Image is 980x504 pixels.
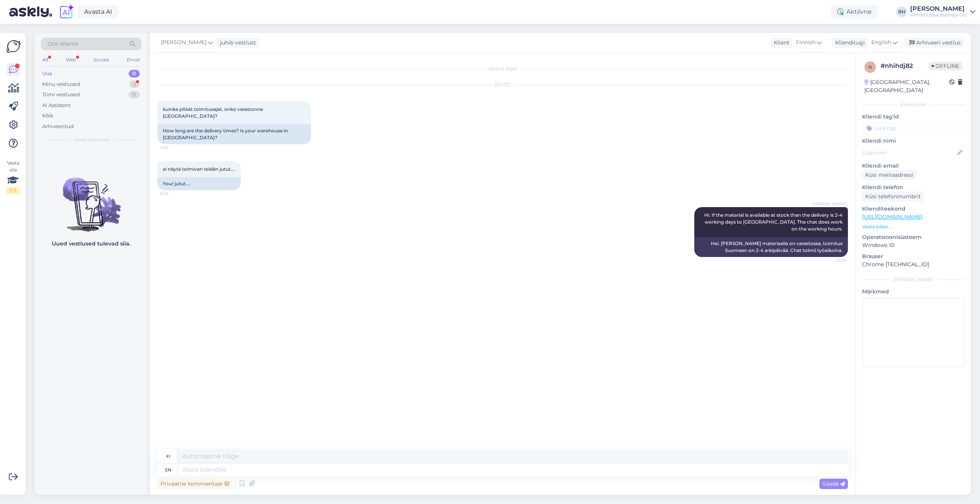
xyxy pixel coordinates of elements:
[157,479,232,489] div: Privaatne kommentaar
[129,70,140,77] div: 0
[862,276,965,283] div: [PERSON_NAME]
[862,122,965,134] input: Lisa tag
[862,137,965,145] p: Kliendi nimi
[796,38,816,47] span: Finnish
[42,70,52,77] div: Uus
[905,38,964,48] div: Arhiveeri vestlus
[217,39,256,47] div: juhib vestlust
[910,6,967,12] div: [PERSON_NAME]
[862,205,965,213] p: Klienditeekond
[862,101,965,108] div: Kliendi info
[862,162,965,170] p: Kliendi email
[41,55,50,65] div: All
[910,6,975,18] a: [PERSON_NAME]Viimistluskaubamaja OÜ
[864,78,949,94] div: [GEOGRAPHIC_DATA], [GEOGRAPHIC_DATA]
[929,62,962,70] span: Offline
[862,113,965,121] p: Kliendi tag'id
[871,38,891,47] span: English
[6,160,20,194] div: Vaata siia
[42,91,80,99] div: Tiimi vestlused
[42,112,53,120] div: Kõik
[862,170,917,180] div: Küsi meiliaadressi
[862,183,965,191] p: Kliendi telefon
[160,191,189,196] span: 0:08
[52,240,131,248] p: Uued vestlused tulevad siia.
[862,191,924,202] div: Küsi telefoninumbrit
[910,12,967,18] div: Viimistluskaubamaja OÜ
[64,55,78,65] div: Web
[78,5,119,18] a: Avasta AI
[165,463,171,476] div: en
[42,81,80,88] div: Minu vestlused
[813,201,846,207] span: [PERSON_NAME]
[823,480,845,487] span: Saada
[160,145,189,150] span: 0:06
[157,177,241,190] div: Your jutut....
[92,55,111,65] div: Socials
[129,81,140,88] div: 5
[704,212,844,232] span: Hi. If the material is available at stock than the delivery is 2-4 working days to [GEOGRAPHIC_DA...
[862,260,965,268] p: Chrome [TECHNICAL_ID]
[163,166,235,172] span: ei näytä toimivan teidän jutut....
[831,5,878,19] div: Aktiivne
[157,65,848,72] div: Vestlus algas
[862,213,922,220] a: [URL][DOMAIN_NAME]
[58,4,74,20] img: explore-ai
[6,39,21,54] img: Askly Logo
[862,223,965,230] p: Vaata edasi ...
[157,124,311,144] div: How long are the delivery times? Is your warehouse in [GEOGRAPHIC_DATA]?
[161,38,207,47] span: [PERSON_NAME]
[6,187,20,194] div: 1 / 3
[129,91,140,99] div: 0
[862,252,965,260] p: Brauser
[35,164,147,233] img: No chats
[868,64,872,70] span: n
[42,123,74,130] div: Arhiveeritud
[42,102,71,109] div: AI Assistent
[125,55,141,65] div: Email
[862,288,965,296] p: Märkmed
[73,136,109,143] span: Uued vestlused
[694,237,848,257] div: Hei. [PERSON_NAME] materiaalia on varastossa, toimitus Suomeen on 2-4 arkipäivää. Chat toimii työ...
[832,39,865,47] div: Klienditugi
[881,61,929,71] div: # nhihdj82
[771,39,790,47] div: Klient
[817,257,846,263] span: 10:09
[163,106,264,119] span: kuinka pitkät toimitusajat, onko varastonne [GEOGRAPHIC_DATA]?
[862,148,956,157] input: Lisa nimi
[48,40,78,48] span: Otsi kliente
[896,7,907,17] div: RH
[862,241,965,249] p: Windows 10
[166,450,170,463] div: fi
[157,81,848,88] div: [DATE]
[862,233,965,241] p: Operatsioonisüsteem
